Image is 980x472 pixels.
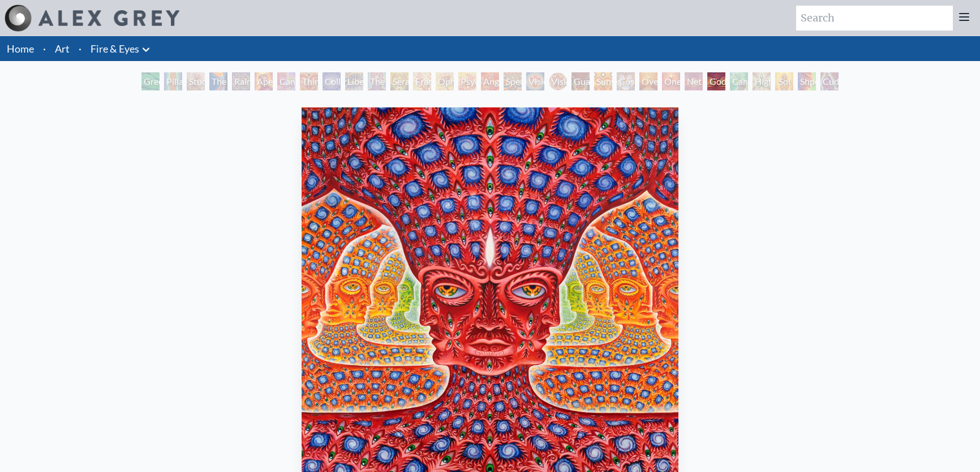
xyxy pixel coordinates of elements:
[707,72,725,90] div: Godself
[796,6,953,31] input: Search
[481,72,499,90] div: Angel Skin
[436,72,454,90] div: Ophanic Eyelash
[277,72,295,90] div: Cannabis Sutra
[323,72,341,90] div: Collective Vision
[617,72,635,90] div: Cosmic Elf
[753,72,771,90] div: Higher Vision
[798,72,816,90] div: Shpongled
[55,41,70,57] a: Art
[232,72,250,90] div: Rainbow Eye Ripple
[300,72,318,90] div: Third Eye Tears of Joy
[571,72,590,90] div: Guardian of Infinite Vision
[413,72,431,90] div: Fractal Eyes
[38,36,50,61] li: ·
[255,72,273,90] div: Aperture
[549,72,567,90] div: Vision [PERSON_NAME]
[594,72,612,90] div: Sunyata
[730,72,748,90] div: Cannafist
[368,72,386,90] div: The Seer
[390,72,409,90] div: Seraphic Transport Docking on the Third Eye
[141,72,160,90] div: Green Hand
[639,72,657,90] div: Oversoul
[685,72,703,90] div: Net of Being
[504,72,522,90] div: Spectral Lotus
[526,72,544,90] div: Vision Crystal
[209,72,227,90] div: The Torch
[820,72,839,90] div: Cuddle
[91,41,139,57] a: Fire & Eyes
[458,72,476,90] div: Psychomicrograph of a Fractal Paisley Cherub Feather Tip
[164,72,182,90] div: Pillar of Awareness
[775,72,793,90] div: Sol Invictus
[74,36,86,61] li: ·
[7,42,34,55] a: Home
[345,72,363,90] div: Liberation Through Seeing
[662,72,680,90] div: One
[187,72,205,90] div: Study for the Great Turn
